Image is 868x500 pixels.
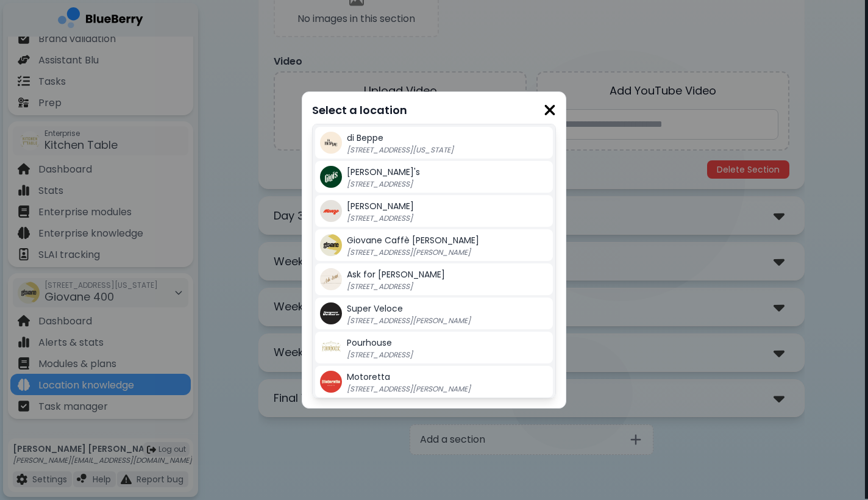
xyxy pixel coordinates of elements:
span: Super Veloce [347,302,403,315]
p: [STREET_ADDRESS] [347,179,499,189]
span: Pourhouse [347,337,392,349]
p: [STREET_ADDRESS][PERSON_NAME] [347,384,499,394]
span: di Beppe [347,132,383,144]
img: company thumbnail [320,302,342,324]
p: [STREET_ADDRESS][PERSON_NAME] [347,316,499,326]
img: company thumbnail [320,200,342,222]
p: [STREET_ADDRESS] [347,213,499,223]
p: Select a location [312,102,556,119]
p: [STREET_ADDRESS] [347,350,499,360]
span: [PERSON_NAME] [347,200,414,212]
p: [STREET_ADDRESS][US_STATE] [347,145,499,155]
img: company thumbnail [320,337,342,359]
p: [STREET_ADDRESS][PERSON_NAME] [347,248,499,257]
p: [STREET_ADDRESS] [347,282,499,291]
span: Giovane Caffè [PERSON_NAME] [347,234,479,246]
img: company thumbnail [320,132,342,154]
img: company thumbnail [320,371,342,393]
img: company thumbnail [320,268,342,290]
img: close icon [544,102,556,118]
img: company thumbnail [320,166,342,188]
span: Ask for [PERSON_NAME] [347,268,445,280]
span: Motoretta [347,371,390,383]
img: company thumbnail [320,234,342,256]
span: [PERSON_NAME]'s [347,166,420,178]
